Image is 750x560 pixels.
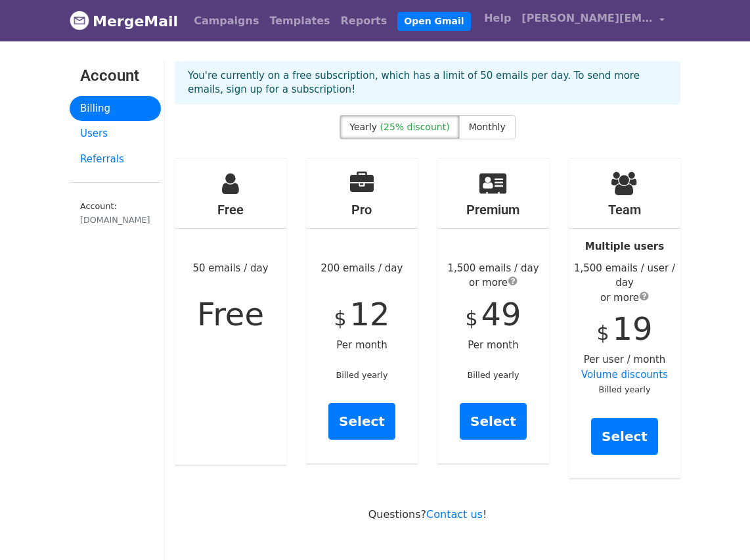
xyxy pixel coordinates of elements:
[569,202,680,218] h4: Team
[336,8,393,34] a: Reports
[336,370,388,380] small: Billed yearly
[306,202,418,218] h4: Pro
[349,122,377,132] span: Yearly
[437,261,549,291] div: 1,500 emails / day or more
[516,5,670,36] a: [PERSON_NAME][EMAIL_ADDRESS][DOMAIN_NAME]
[175,202,286,218] h4: Free
[80,214,150,226] div: [DOMAIN_NAME]
[437,158,549,463] div: Per month
[175,158,286,465] div: 50 emails / day
[70,7,178,35] a: MergeMail
[306,158,418,463] div: 200 emails / day Per month
[521,11,653,26] span: [PERSON_NAME][EMAIL_ADDRESS][DOMAIN_NAME]
[460,403,527,440] a: Select
[597,321,609,344] span: $
[70,11,89,30] img: MergeMail logo
[481,296,521,333] span: 49
[70,121,161,147] a: Users
[197,296,264,333] span: Free
[188,69,667,97] p: You're currently on a free subscription, which has a limit of 50 emails per day. To send more ema...
[612,310,652,347] span: 19
[80,66,150,85] h3: Account
[479,5,516,32] a: Help
[264,8,335,34] a: Templates
[80,201,150,226] small: Account:
[70,147,161,172] a: Referrals
[188,8,264,34] a: Campaigns
[591,418,658,455] a: Select
[599,385,651,394] small: Billed yearly
[328,403,395,440] a: Select
[334,307,347,330] span: $
[569,158,680,478] div: Per user / month
[468,370,519,380] small: Billed yearly
[397,12,470,31] a: Open Gmail
[466,307,478,330] span: $
[426,508,483,521] a: Contact us
[581,369,668,381] a: Volume discounts
[70,96,161,122] a: Billing
[380,122,450,132] span: (25% discount)
[469,122,506,132] span: Monthly
[569,261,680,306] div: 1,500 emails / user / day or more
[349,296,389,333] span: 12
[585,241,664,252] strong: Multiple users
[175,507,680,521] p: Questions? !
[437,202,549,218] h4: Premium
